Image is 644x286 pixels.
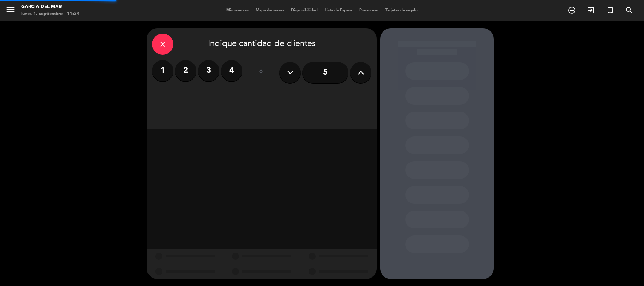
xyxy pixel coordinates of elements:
i: search [625,6,633,14]
i: close [158,40,167,48]
span: Mis reservas [223,8,252,12]
span: Lista de Espera [321,8,356,12]
span: Disponibilidad [288,8,321,12]
span: Tarjetas de regalo [382,8,421,12]
div: Garcia del Mar [21,4,80,11]
div: lunes 1. septiembre - 11:34 [21,11,80,18]
label: 3 [198,60,219,81]
label: 4 [221,60,242,81]
i: turned_in_not [606,6,614,14]
div: ó [249,60,272,85]
i: menu [5,4,16,15]
span: Mapa de mesas [252,8,288,12]
div: Indique cantidad de clientes [152,34,371,55]
i: exit_to_app [587,6,595,14]
i: add_circle_outline [568,6,576,14]
span: Pre-acceso [356,8,382,12]
label: 1 [152,60,173,81]
button: menu [5,4,16,17]
label: 2 [175,60,196,81]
